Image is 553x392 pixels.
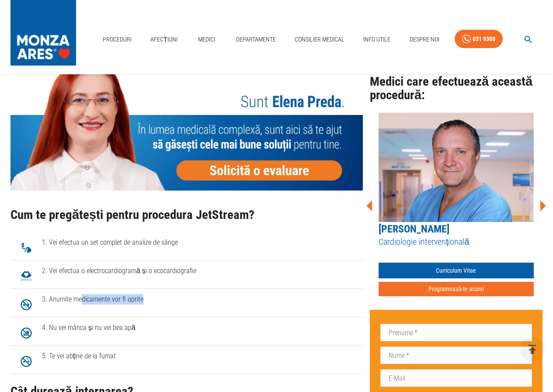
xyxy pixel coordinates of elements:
[42,266,356,276] span: 2. Vei efectua o electrocardiogramă și o ecocardiografie
[379,236,534,248] h5: Cardiologie intervențională
[233,31,279,49] a: Departamente
[455,30,503,49] a: 031 9300
[17,267,35,285] img: 2. Vei efectua o electrocardiogramă și o ecocardiografie
[473,34,495,45] div: 031 9300
[520,337,544,361] button: delete
[406,31,443,49] a: Despre Noi
[379,113,534,222] img: Dr. Dan Ioanes
[99,31,135,49] a: Proceduri
[379,223,449,235] a: [PERSON_NAME]
[17,324,35,342] img: 4. Nu vei mânca și nu vei bea apă
[17,296,35,313] img: 3. Anumite medicamente vor fi oprite
[10,50,363,191] img: null
[10,208,363,222] h2: Cum te pregătești pentru procedura JetStream?
[360,31,394,49] a: Info Utile
[42,323,356,333] span: 4. Nu vei mânca și nu vei bea apă
[379,263,534,279] a: Curriculum Vitae
[370,75,543,102] h2: Medici care efectuează această procedură:
[291,31,348,49] a: Consilier Medical
[379,282,534,296] button: Programează-te acum!
[42,294,356,305] span: 3. Anumite medicamente vor fi oprite
[17,353,35,370] img: 5. Te vei abține de la fumat
[147,31,181,49] a: Afecțiuni
[42,351,356,361] span: 5. Te vei abține de la fumat
[42,237,356,248] span: 1. Vei efectua un set complet de analize de sânge
[193,31,221,49] a: Medici
[17,239,35,257] img: 1. Vei efectua un set complet de analize de sânge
